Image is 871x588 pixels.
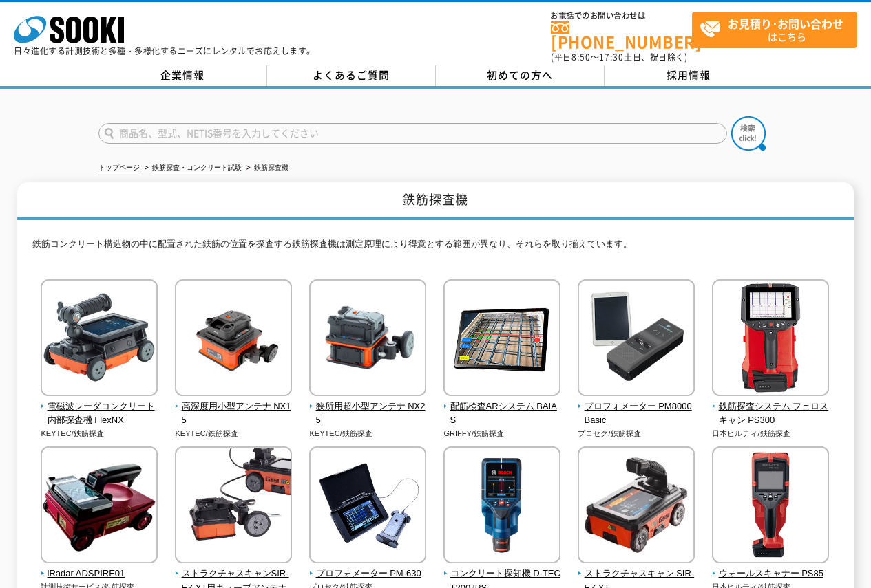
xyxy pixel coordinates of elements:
[152,164,242,171] a: 鉄筋探査・コンクリート試験
[309,386,427,428] a: 狭所用超小型アンテナ NX25
[436,65,605,86] a: 初めての方へ
[443,446,560,567] img: コンクリート探知機 D-TECT200JPS
[578,386,695,428] a: プロフォメーター PM8000Basic
[309,428,427,439] p: KEYTEC/鉄筋探査
[309,400,427,428] span: 狭所用超小型アンテナ NX25
[41,567,158,581] span: iRadar ADSPIRE01
[571,51,591,63] span: 8:50
[175,400,293,428] span: 高深度用小型アンテナ NX15
[267,65,436,86] a: よくあるご質問
[443,400,561,428] span: 配筋検査ARシステム BAIAS
[712,386,830,428] a: 鉄筋探査システム フェロスキャン PS300
[712,428,830,439] p: 日本ヒルティ/鉄筋探査
[487,67,553,83] span: 初めての方へ
[309,446,426,567] img: プロフォメーター PM-630
[731,116,766,151] img: btn_search.png
[14,47,315,55] p: 日々進化する計測技術と多種・多様化するニーズにレンタルでお応えします。
[98,65,267,86] a: 企業情報
[309,554,427,581] a: プロフォメーター PM-630
[712,400,830,428] span: 鉄筋探査システム フェロスキャン PS300
[41,554,158,581] a: iRadar ADSPIRE01
[700,12,857,47] span: はこちら
[17,182,853,220] h1: 鉄筋探査機
[692,12,857,48] a: お見積り･お問い合わせはこちら
[98,164,140,171] a: トップページ
[551,21,692,50] a: [PHONE_NUMBER]
[578,428,695,439] p: プロセク/鉄筋探査
[244,161,288,175] li: 鉄筋探査機
[32,237,838,259] p: 鉄筋コンクリート構造物の中に配置された鉄筋の位置を探査する鉄筋探査機は測定原理により得意とする範囲が異なり、それらを取り揃えています。
[578,446,695,567] img: ストラクチャスキャン SIR-EZ XT
[728,15,843,32] strong: お見積り･お問い合わせ
[41,446,158,567] img: iRadar ADSPIRE01
[712,279,829,400] img: 鉄筋探査システム フェロスキャン PS300
[578,400,695,428] span: プロフォメーター PM8000Basic
[605,65,773,86] a: 採用情報
[175,386,293,428] a: 高深度用小型アンテナ NX15
[175,279,292,400] img: 高深度用小型アンテナ NX15
[578,279,695,400] img: プロフォメーター PM8000Basic
[41,279,158,400] img: 電磁波レーダコンクリート内部探査機 FlexNX
[41,400,158,428] span: 電磁波レーダコンクリート内部探査機 FlexNX
[551,12,692,20] span: お電話でのお問い合わせは
[41,386,158,428] a: 電磁波レーダコンクリート内部探査機 FlexNX
[712,554,830,581] a: ウォールスキャナー PS85
[712,446,829,567] img: ウォールスキャナー PS85
[309,279,426,400] img: 狭所用超小型アンテナ NX25
[41,428,158,439] p: KEYTEC/鉄筋探査
[309,567,427,581] span: プロフォメーター PM-630
[443,386,561,428] a: 配筋検査ARシステム BAIAS
[175,446,292,567] img: ストラクチャスキャンSIR-EZ XT用キューブアンテナ -
[98,123,727,144] input: 商品名、型式、NETIS番号を入力してください
[443,428,561,439] p: GRIFFY/鉄筋探査
[551,51,687,63] span: (平日 ～ 土日、祝日除く)
[443,279,560,400] img: 配筋検査ARシステム BAIAS
[712,567,830,581] span: ウォールスキャナー PS85
[599,51,624,63] span: 17:30
[175,428,293,439] p: KEYTEC/鉄筋探査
